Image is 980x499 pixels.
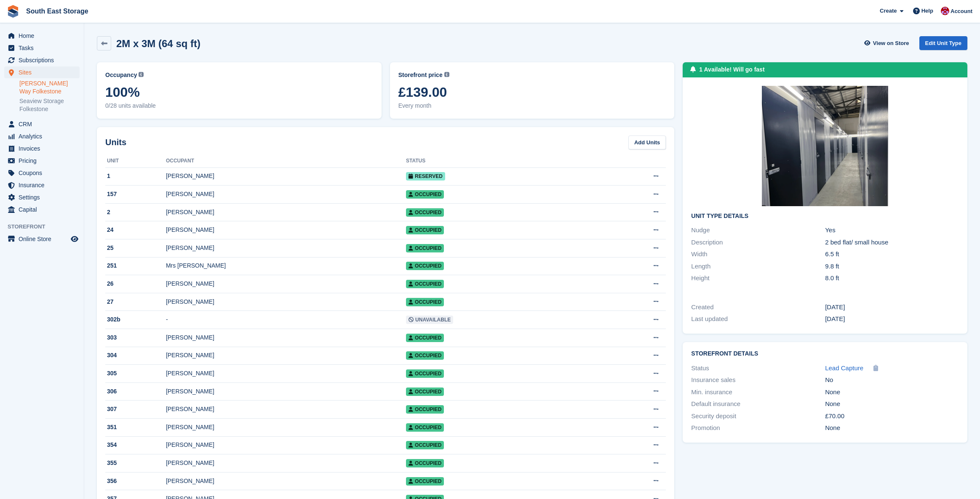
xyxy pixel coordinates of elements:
div: [PERSON_NAME] [166,226,406,234]
span: Occupied [406,405,444,414]
div: [PERSON_NAME] [166,405,406,414]
span: CRM [19,118,69,130]
span: Every month [398,101,666,110]
div: None [825,399,959,409]
div: 351 [105,423,166,432]
div: 8.0 ft [825,273,959,283]
div: 25 [105,244,166,252]
div: [PERSON_NAME] [166,369,406,378]
div: Last updated [691,314,825,324]
span: Occupied [406,262,444,270]
div: Created [691,303,825,312]
span: Subscriptions [19,54,69,66]
span: Analytics [19,130,69,142]
div: Insurance sales [691,375,825,385]
span: Occupied [406,423,444,432]
span: Occupied [406,459,444,467]
div: Nudge [691,226,825,235]
img: Screenshot%202024-09-30%20at%2020.25.38.png [762,86,888,206]
div: 354 [105,441,166,449]
span: Reserved [406,172,445,180]
h2: Units [105,136,126,149]
div: [PERSON_NAME] [166,423,406,432]
div: 1 [105,172,166,180]
span: Occupied [406,334,444,342]
span: Occupied [406,190,444,199]
span: Create [880,7,897,15]
a: menu [4,143,80,154]
div: No [825,375,959,385]
span: Occupied [406,280,444,288]
div: Default insurance [691,399,825,409]
div: 304 [105,351,166,360]
td: - [166,311,406,329]
a: [PERSON_NAME] Way Folkestone [19,80,80,96]
div: Security deposit [691,411,825,421]
div: [PERSON_NAME] [166,459,406,467]
div: Width [691,249,825,259]
span: Occupied [406,226,444,234]
span: 0/28 units available [105,101,373,110]
span: Occupied [406,477,444,486]
th: Status [406,154,595,168]
a: South East Storage [23,4,92,18]
img: stora-icon-8386f47178a22dfd0bd8f6a31ec36ba5ce8667c1dd55bd0f319d3a0aa187defe.svg [7,5,19,18]
div: [PERSON_NAME] [166,387,406,396]
img: icon-info-grey-7440780725fd019a000dd9b08b2336e03edf1995a4989e88bcd33f0948082b44.svg [444,72,449,77]
span: Online Store [19,233,69,245]
div: 2 bed flat/ small house [825,238,959,247]
a: menu [4,130,80,142]
a: Edit Unit Type [919,36,967,50]
div: Mrs [PERSON_NAME] [166,261,406,270]
div: 307 [105,405,166,414]
span: Capital [19,204,69,215]
div: [PERSON_NAME] [166,441,406,449]
div: 356 [105,477,166,486]
div: Length [691,262,825,271]
div: Promotion [691,423,825,433]
div: [DATE] [825,314,959,324]
span: Pricing [19,155,69,167]
a: menu [4,54,80,66]
div: Min. insurance [691,388,825,397]
div: 6.5 ft [825,249,959,259]
div: [PERSON_NAME] [166,208,406,217]
div: [PERSON_NAME] [166,279,406,288]
div: 24 [105,226,166,234]
h2: Unit Type details [691,213,959,220]
div: [PERSON_NAME] [166,297,406,306]
div: £70.00 [825,411,959,421]
a: menu [4,204,80,215]
a: menu [4,191,80,203]
img: icon-info-grey-7440780725fd019a000dd9b08b2336e03edf1995a4989e88bcd33f0948082b44.svg [139,72,144,77]
span: Occupied [406,244,444,252]
div: [PERSON_NAME] [166,351,406,360]
div: 26 [105,279,166,288]
div: 27 [105,297,166,306]
div: 305 [105,369,166,378]
span: Occupancy [105,71,137,80]
span: Help [921,7,933,15]
div: [PERSON_NAME] [166,172,406,180]
span: View on Store [873,39,909,48]
span: Occupied [406,208,444,217]
div: [PERSON_NAME] [166,244,406,252]
a: menu [4,179,80,191]
span: Settings [19,191,69,203]
span: 100% [105,85,373,100]
div: [PERSON_NAME] [166,477,406,486]
div: 1 Available! Will go fast [699,65,764,74]
span: Tasks [19,42,69,54]
div: 306 [105,387,166,396]
div: [PERSON_NAME] [166,333,406,342]
div: 251 [105,261,166,270]
a: menu [4,167,80,179]
a: menu [4,66,80,78]
div: [PERSON_NAME] [166,190,406,199]
a: menu [4,30,80,42]
span: Occupied [406,441,444,449]
div: None [825,423,959,433]
div: 303 [105,333,166,342]
th: Occupant [166,154,406,168]
a: View on Store [863,36,913,50]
